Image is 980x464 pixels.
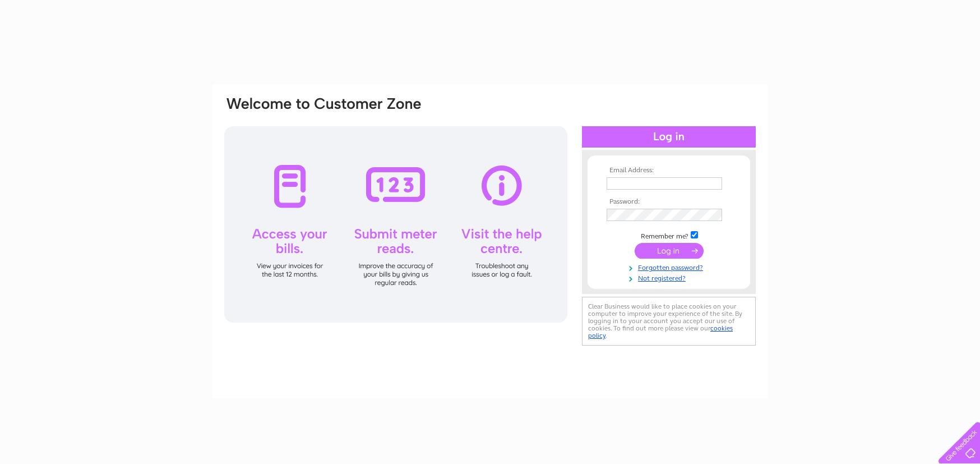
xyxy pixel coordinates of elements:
th: Email Address: [604,167,734,174]
td: Remember me? [604,229,734,241]
a: Forgotten password? [607,261,734,272]
a: cookies policy [588,324,733,339]
div: Clear Business would like to place cookies on your computer to improve your experience of the sit... [582,297,756,346]
th: Password: [604,198,734,206]
input: Submit [635,243,704,259]
a: Not registered? [607,272,734,283]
